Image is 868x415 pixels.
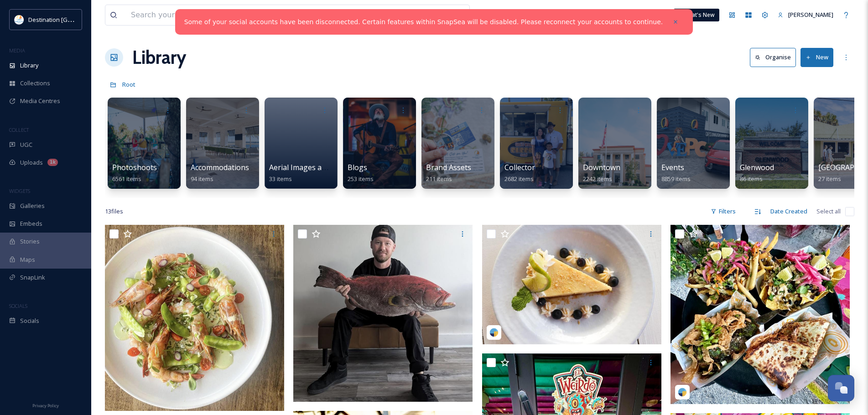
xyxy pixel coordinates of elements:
span: Accommodations [191,162,249,172]
span: Collections [20,79,50,88]
span: Galleries [20,202,45,210]
a: Some of your social accounts have been disconnected. Certain features within SnapSea will be disa... [184,17,663,27]
span: MEDIA [9,47,25,54]
span: 33 items [269,175,292,183]
button: Organise [750,48,796,67]
span: [PERSON_NAME] [788,10,833,19]
a: Brand Assets211 items [426,163,471,183]
span: Embeds [20,219,42,228]
div: Filters [706,202,740,220]
img: elweirdodowntown-17892713427054234.jpeg [670,225,850,404]
span: 13 file s [105,207,123,216]
img: harrisonskitchenandbar-18431134801078157.jpeg [482,225,661,344]
span: Downtown [583,162,620,172]
span: Blogs [348,162,367,172]
span: 27 items [818,175,841,183]
span: Photoshoots [112,162,157,172]
a: Photoshoots6561 items [112,163,157,183]
span: Events [661,162,684,172]
a: Downtown2242 items [583,163,620,183]
span: Select all [816,207,841,216]
a: Organise [750,48,800,67]
span: Maps [20,255,35,264]
a: View all files [411,6,465,24]
a: Glenwood86 items [740,163,774,183]
span: Uploads [20,158,43,167]
span: 2242 items [583,175,612,183]
span: UGC [20,140,32,149]
button: New [800,48,833,67]
span: Media Centres [20,97,60,105]
a: Privacy Policy [32,399,59,410]
span: SnapLink [20,273,45,282]
span: Aerial Images and Video [269,162,351,172]
a: Library [132,44,186,71]
span: 253 items [348,175,374,183]
span: COLLECT [9,126,29,133]
span: SOCIALS [9,302,27,309]
a: Accommodations94 items [191,163,249,183]
span: Collector [504,162,535,172]
span: 6561 items [112,175,141,183]
span: Privacy Policy [32,403,59,409]
span: Glenwood [740,162,774,172]
span: WIDGETS [9,187,30,194]
span: 86 items [740,175,763,183]
span: Root [122,80,135,88]
img: download.png [15,15,24,24]
a: Events8859 items [661,163,691,183]
span: Brand Assets [426,162,471,172]
span: Stories [20,237,40,246]
button: Open Chat [828,375,854,401]
span: 94 items [191,175,213,183]
img: snapsea-logo.png [489,328,499,337]
a: Aerial Images and Video33 items [269,163,351,183]
a: What's New [674,9,719,21]
img: ext_1749684989.23151_Chef@standrewsbodega.com-IMG_5027.jpeg [293,225,473,401]
a: Collector2682 items [504,163,535,183]
div: Date Created [766,202,812,220]
div: 1k [47,159,58,166]
img: ext_1749684992.57043_Chef@standrewsbodega.com-IMG_5028.jpeg [105,225,284,411]
span: Library [20,61,38,70]
a: Root [122,79,135,90]
span: 2682 items [504,175,534,183]
img: snapsea-logo.png [678,388,687,397]
span: Socials [20,316,39,325]
span: Destination [GEOGRAPHIC_DATA] [28,15,119,24]
a: [PERSON_NAME] [773,6,838,24]
input: Search your library [126,5,395,25]
span: 211 items [426,175,452,183]
a: Blogs253 items [348,163,374,183]
span: 8859 items [661,175,691,183]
